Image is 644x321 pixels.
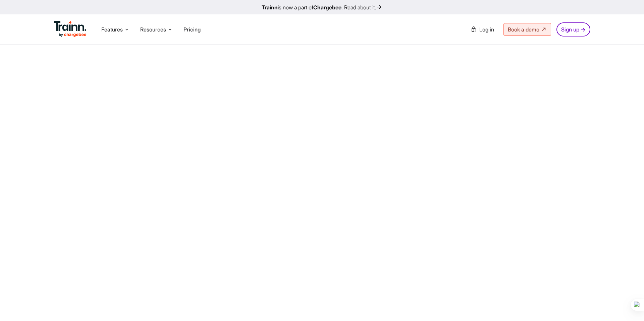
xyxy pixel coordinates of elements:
a: Sign up → [556,22,590,36]
iframe: Chat Widget [610,289,644,321]
span: Book a demo [508,26,539,33]
a: Pricing [183,26,201,33]
span: Features [101,26,123,33]
b: Chargebee [313,4,341,11]
a: Log in [467,23,498,35]
span: Log in [479,26,494,33]
a: Book a demo [503,23,551,36]
img: Trainn Logo [54,21,87,37]
span: Resources [140,26,166,33]
b: Trainn [262,4,278,11]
